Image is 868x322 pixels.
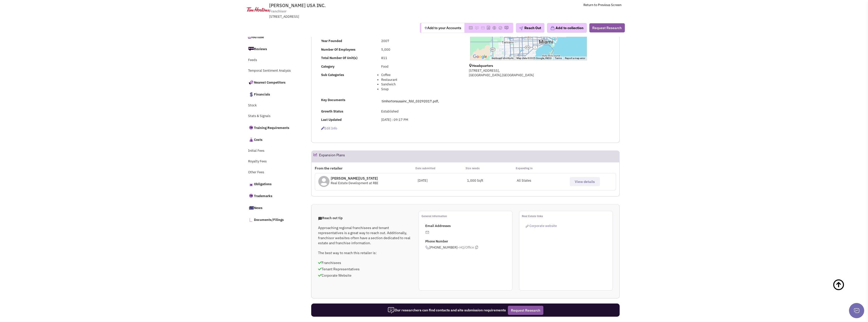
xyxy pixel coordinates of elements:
[555,57,562,60] a: Terms
[517,178,566,183] p: All States
[321,98,345,102] b: Key Documents
[246,202,301,213] a: News
[589,23,625,32] button: Request Research
[246,157,301,166] a: Royalty Fees
[425,224,512,229] p: Email Addresses
[321,56,357,60] b: Total Number Of Unit(s)
[472,53,488,60] img: Google
[381,73,459,78] li: Coffee
[526,225,529,228] img: reachlinkicon.png
[321,39,342,43] b: Year Founded
[246,44,301,54] a: Reviews
[529,224,557,228] span: Corporate website
[378,39,462,44] div: 2007
[246,179,301,189] a: Obligations
[318,250,412,255] p: The best way to reach this retailer is:
[269,14,401,19] div: [STREET_ADDRESS]
[526,224,557,228] a: Corporate website
[378,109,462,114] div: Established
[583,3,621,7] a: Return to Previous Screen
[508,306,543,315] button: Request Research
[246,214,301,225] a: Documents/Filings
[575,179,595,184] span: View details
[425,230,429,234] img: icon-email-active-16.png
[378,47,462,52] div: 5,000
[269,3,326,8] span: [PERSON_NAME] USA INC.
[525,28,532,37] div: TIM HORTONS USA INC.
[321,118,342,122] b: Last Updated
[387,307,395,314] img: icon-researcher-20.png
[481,26,485,30] img: Please add to your accounts
[246,134,301,145] a: Costs
[387,308,506,312] span: Our researchers can find contacts and site submission requirements
[421,23,464,33] button: Add to your Accounts
[318,225,412,245] p: Approaching regional franchisees and tenant representatives is a great way to reach out. Addition...
[550,26,555,30] img: icon-collection-lavender.png
[246,33,301,42] a: YouTube
[421,214,512,219] p: General information
[246,55,301,65] a: Feeds
[378,56,462,61] div: 811
[381,87,459,92] li: Soup
[246,111,301,121] a: Stats & Signals
[516,166,566,171] p: Expanding in
[415,166,466,171] p: Date submitted
[425,239,512,244] p: Phone Number
[519,26,523,30] img: plane.png
[565,57,585,60] a: Report a map error
[504,26,508,30] img: Please add to your accounts
[516,57,552,60] span: Map data ©2025 Google, INEGI
[418,178,467,183] div: [DATE]
[321,47,356,52] b: Number Of Employees
[425,245,512,250] span: [PHONE_NUMBER]
[321,126,337,130] span: Edit info
[492,56,513,60] button: Keyboard shortcuts
[269,9,286,14] span: Franchisor
[315,166,415,171] p: From the retailer
[318,260,412,265] p: Franchisees
[469,68,588,78] p: [STREET_ADDRESS], [GEOGRAPHIC_DATA],[GEOGRAPHIC_DATA]
[472,53,488,60] a: Open this area in Google Maps (opens a new window)
[381,82,459,87] li: Sandwich
[457,245,474,250] span: –HQ/Office
[425,245,429,250] img: icon-phone.png
[321,64,335,69] b: Category
[475,26,479,30] img: Please add to your accounts
[246,89,301,100] a: Financials
[492,26,496,30] img: Please add to your accounts
[378,64,462,69] div: Food
[331,181,378,185] span: Real Estate Development at RBI
[381,78,459,82] li: Restaurant
[472,64,493,68] b: Headquarters
[318,267,412,272] p: Tenant Representatives
[466,166,516,171] p: Size needs
[522,214,613,219] p: Real Estate links
[246,122,301,133] a: Training Requirements
[382,99,439,103] a: timhortonsusainc_fdd_03292017.pdf,
[331,176,378,181] p: [PERSON_NAME][US_STATE]
[246,101,301,110] a: Stock
[833,274,858,307] a: Back To Top
[321,73,344,77] b: Sub Categories
[318,216,343,220] span: Reach out tip
[467,178,517,183] div: 1,000 Sqft
[547,23,587,33] button: Add to collection
[498,26,502,30] img: Please add to your accounts
[319,151,345,162] h2: Expansion Plans
[246,168,301,177] a: Other Fees
[516,23,544,33] button: Reach Out
[246,66,301,76] a: Temporal Sentiment Analysis
[318,273,412,278] p: Corporate Website
[246,146,301,156] a: Initial Fees
[246,191,301,201] a: Trademarks
[570,177,600,186] button: View details
[378,118,462,122] div: [DATE] : 09:17 PM
[246,77,301,88] a: Nearest Competitors
[321,109,343,113] b: Growth Status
